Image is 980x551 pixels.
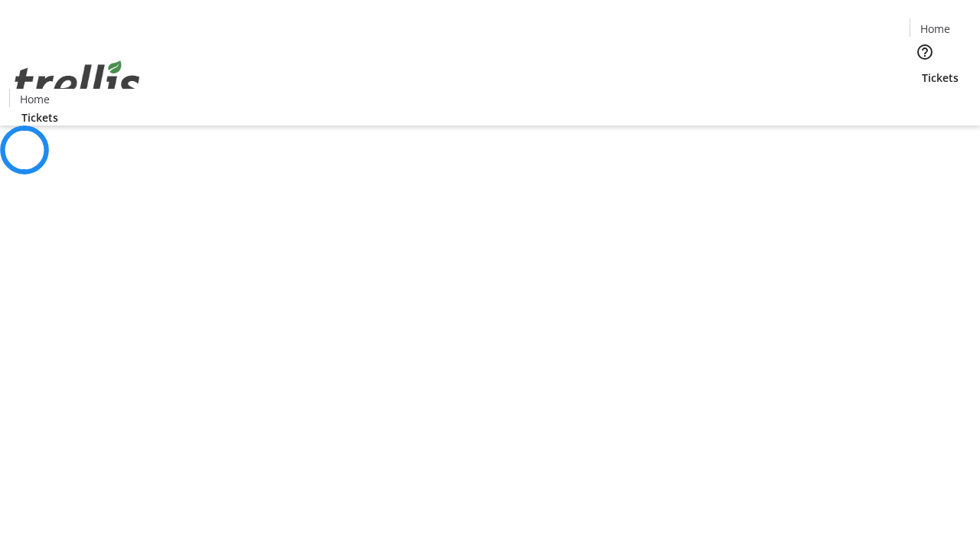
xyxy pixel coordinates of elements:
span: Home [20,91,50,107]
img: Orient E2E Organization oLZarfd70T's Logo [9,44,145,120]
span: Home [920,21,950,37]
span: Tickets [21,109,58,126]
a: Home [910,21,959,37]
a: Home [10,91,59,107]
button: Help [910,37,940,67]
button: Cart [910,86,940,116]
span: Tickets [922,70,959,86]
a: Tickets [9,109,70,126]
a: Tickets [910,70,971,86]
